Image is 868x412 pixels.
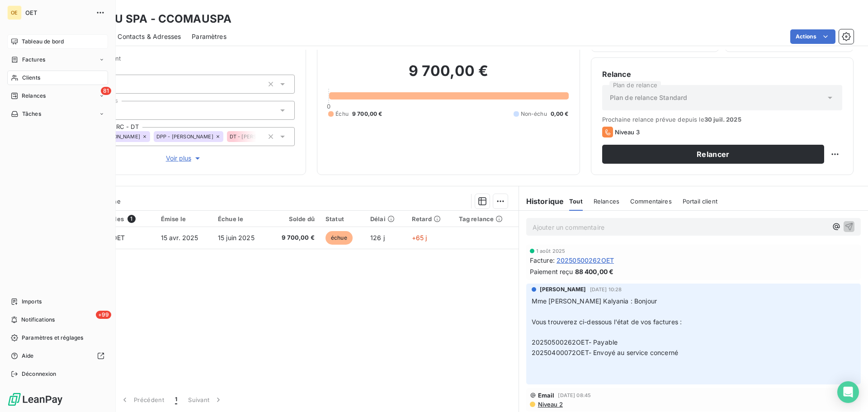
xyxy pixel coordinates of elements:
[615,128,640,136] span: Niveau 3
[530,267,573,276] span: Paiement reçu
[22,38,64,46] span: Tableau de bord
[118,32,181,41] span: Contacts & Adresses
[170,390,183,409] button: 1
[790,29,835,44] button: Actions
[610,93,688,102] span: Plan de relance Standard
[370,215,401,223] div: Délai
[325,215,359,223] div: Statut
[335,110,349,118] span: Échu
[352,110,382,118] span: 9 700,00 €
[7,34,108,49] a: Tableau de bord
[22,352,34,360] span: Aide
[7,71,108,85] a: Clients
[630,198,672,205] span: Commentaires
[683,198,717,205] span: Portail client
[602,145,824,164] button: Relancer
[521,110,547,118] span: Non-échu
[704,116,741,123] span: 30 juil. 2025
[837,381,859,403] div: Open Intercom Messenger
[7,52,108,67] a: Factures
[412,234,427,242] span: +65 j
[25,9,90,16] span: OET
[7,349,108,363] a: Aide
[175,395,177,404] span: 1
[22,334,83,342] span: Paramètres et réglages
[370,234,385,242] span: 126 j
[115,390,170,409] button: Précédent
[22,370,57,378] span: Déconnexion
[538,392,555,399] span: Email
[532,338,618,346] span: 20250500262OET- Payable
[412,215,448,223] div: Retard
[80,11,231,27] h3: COMAU SPA - CCOMAUSPA
[536,248,566,254] span: 1 août 2025
[532,297,657,305] span: Mme [PERSON_NAME] Kalyania : Bonjour
[22,92,46,100] span: Relances
[530,256,555,265] span: Facture :
[22,74,40,82] span: Clients
[602,116,842,123] span: Prochaine relance prévue depuis le
[7,294,108,309] a: Imports
[575,267,614,276] span: 88 400,00 €
[590,287,622,292] span: [DATE] 10:28
[7,89,108,103] a: 81Relances
[569,198,583,205] span: Tout
[22,56,45,64] span: Factures
[551,110,569,118] span: 0,00 €
[328,62,568,89] h2: 9 700,00 €
[73,153,295,163] button: Voir plus
[127,215,136,223] span: 1
[256,133,264,141] input: Ajouter une valeur
[7,331,108,345] a: Paramètres et réglages
[459,215,513,223] div: Tag relance
[161,234,198,242] span: 15 avr. 2025
[73,55,295,67] span: Propriétés Client
[594,198,619,205] span: Relances
[532,318,682,326] span: Vous trouverez ci-dessous l'état de vos factures :
[519,196,564,207] h6: Historique
[7,392,63,407] img: Logo LeanPay
[230,134,283,139] span: DT - [PERSON_NAME]
[274,233,315,242] span: 9 700,00 €
[21,316,55,324] span: Notifications
[557,256,614,265] span: 20250500262OET
[218,215,263,223] div: Échue le
[327,103,330,110] span: 0
[532,349,678,356] span: 20250400072OET- Envoyé au service concerné
[96,311,111,319] span: +99
[101,87,111,95] span: 81
[540,285,586,294] span: [PERSON_NAME]
[22,298,42,306] span: Imports
[7,5,22,20] div: OE
[274,215,315,223] div: Solde dû
[156,134,213,139] span: DPP - [PERSON_NAME]
[166,154,202,163] span: Voir plus
[537,401,563,408] span: Niveau 2
[192,32,226,41] span: Paramètres
[183,390,228,409] button: Suivant
[325,231,353,245] span: échue
[161,215,207,223] div: Émise le
[218,234,255,242] span: 15 juin 2025
[22,110,41,118] span: Tâches
[602,69,842,80] h6: Relance
[7,107,108,121] a: Tâches
[558,393,591,398] span: [DATE] 08:45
